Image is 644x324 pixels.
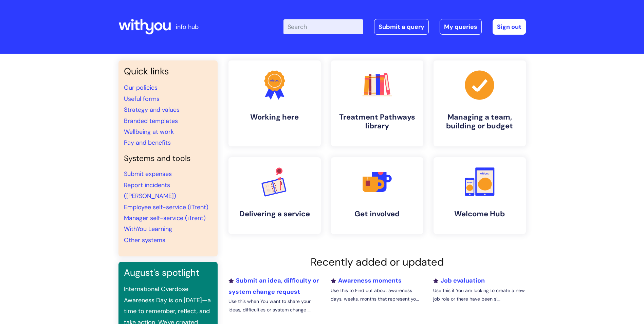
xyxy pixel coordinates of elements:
[336,113,418,131] h4: Treatment Pathways library
[331,157,423,234] a: Get involved
[228,276,319,295] a: Submit an idea, difficulty or system change request
[228,256,526,268] h2: Recently added or updated
[440,19,482,35] a: My queries
[493,19,526,35] a: Sign out
[124,106,180,114] a: Strategy and values
[124,236,165,244] a: Other systems
[434,60,526,146] a: Managing a team, building or budget
[331,60,423,146] a: Treatment Pathways library
[124,66,212,77] h3: Quick links
[124,84,158,92] a: Our policies
[439,113,520,131] h4: Managing a team, building or budget
[228,60,321,146] a: Working here
[336,210,418,218] h4: Get involved
[176,21,199,32] p: info hub
[124,139,171,147] a: Pay and benefits
[124,154,212,163] h4: Systems and tools
[228,157,321,234] a: Delivering a service
[234,210,315,218] h4: Delivering a service
[124,214,206,222] a: Manager self-service (iTrent)
[374,19,429,35] a: Submit a query
[124,117,178,125] a: Branded templates
[331,286,423,303] p: Use this to Find out about awareness days, weeks, months that represent yo...
[228,297,321,314] p: Use this when You want to share your ideas, difficulties or system change ...
[439,210,520,218] h4: Welcome Hub
[124,267,212,278] h3: August's spotlight
[124,128,174,136] a: Wellbeing at work
[124,95,160,103] a: Useful forms
[331,276,402,285] a: Awareness moments
[124,170,172,178] a: Submit expenses
[234,113,315,122] h4: Working here
[124,181,176,200] a: Report incidents ([PERSON_NAME])
[434,157,526,234] a: Welcome Hub
[124,203,208,211] a: Employee self-service (iTrent)
[124,225,172,233] a: WithYou Learning
[283,19,526,35] div: | -
[433,286,526,303] p: Use this if You are looking to create a new job role or there have been si...
[283,19,363,34] input: Search
[433,276,485,285] a: Job evaluation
